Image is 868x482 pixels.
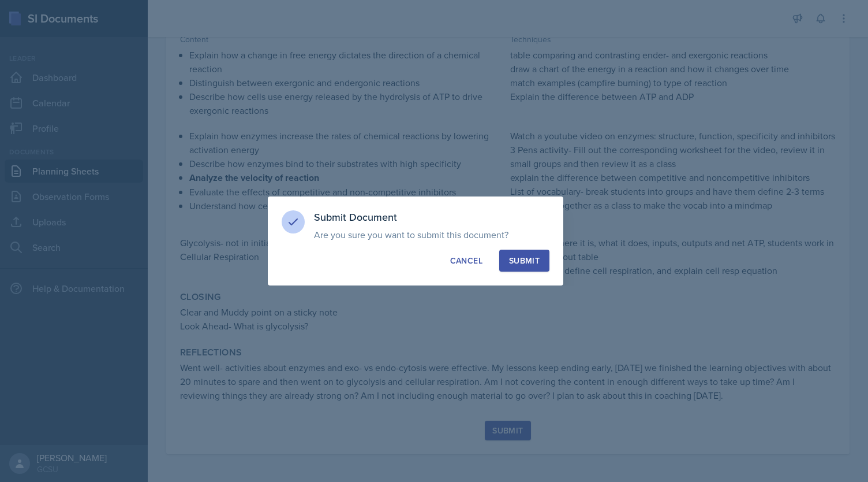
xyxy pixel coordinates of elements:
[314,210,549,224] h3: Submit Document
[509,255,540,266] div: Submit
[440,250,492,272] button: Cancel
[450,255,482,266] div: Cancel
[314,229,549,240] p: Are you sure you want to submit this document?
[499,250,549,272] button: Submit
